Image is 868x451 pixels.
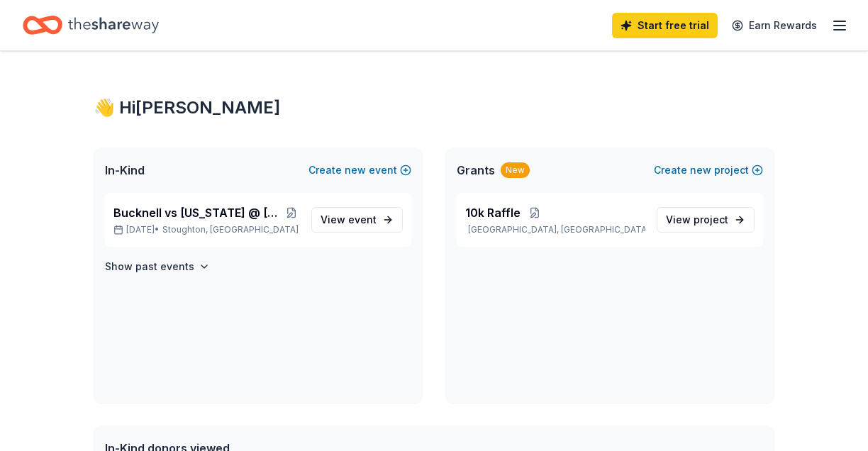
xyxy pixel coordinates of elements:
[308,162,411,179] button: Createnewevent
[612,13,718,38] a: Start free trial
[348,213,377,225] span: event
[311,207,403,233] a: View event
[23,9,159,42] a: Home
[105,162,145,179] span: In-Kind
[162,224,299,235] span: Stoughton, [GEOGRAPHIC_DATA]
[105,258,194,275] h4: Show past events
[457,162,495,179] span: Grants
[723,13,825,38] a: Earn Rewards
[690,162,711,179] span: new
[654,162,763,179] button: Createnewproject
[465,204,521,221] span: 10k Raffle
[666,211,728,228] span: View
[113,224,300,235] p: [DATE] •
[113,204,282,221] span: Bucknell vs [US_STATE] @ [GEOGRAPHIC_DATA]
[694,213,728,225] span: project
[345,162,366,179] span: new
[105,258,210,275] button: Show past events
[501,162,530,178] div: New
[657,207,755,233] a: View project
[94,96,774,119] div: 👋 Hi [PERSON_NAME]
[465,224,645,235] p: [GEOGRAPHIC_DATA], [GEOGRAPHIC_DATA]
[321,211,377,228] span: View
